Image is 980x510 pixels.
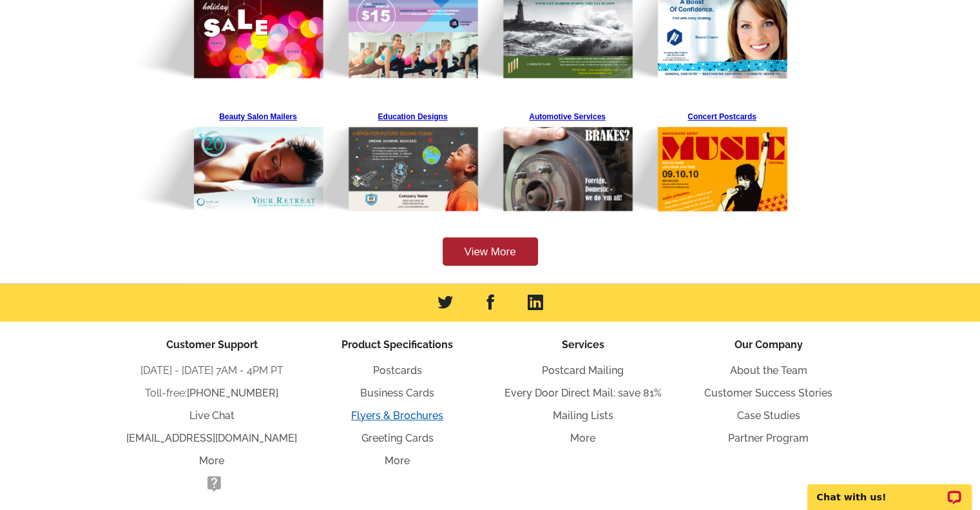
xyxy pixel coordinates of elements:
[119,386,305,401] li: Toll-free:
[728,432,809,444] a: Partner Program
[166,338,258,351] span: Customer Support
[730,364,807,377] a: About the Team
[126,432,297,444] a: [EMAIL_ADDRESS][DOMAIN_NAME]
[199,455,224,467] a: More
[191,106,326,212] a: Beauty Salon Mailers
[351,409,443,422] a: Flyers & Brochures
[799,469,980,510] iframe: LiveChat chat widget
[570,432,595,444] a: More
[542,364,624,377] a: Postcard Mailing
[737,409,800,422] a: Case Studies
[119,363,305,378] li: [DATE] - [DATE] 7AM - 4PM PT
[500,106,635,212] a: Automotive Services
[562,338,604,351] span: Services
[735,338,803,351] span: Our Company
[704,387,832,399] a: Customer Success Stories
[360,387,434,399] a: Business Cards
[437,106,634,212] img: Pre-Template-Landing%20Page_v1_Automotive.png
[504,387,662,399] a: Every Door Direct Mail: save 81%
[385,455,410,467] a: More
[345,106,481,212] a: Education Designs
[187,387,278,399] a: [PHONE_NUMBER]
[189,409,235,422] a: Live Chat
[283,106,479,212] img: Pre-Template-Landing%20Page_v1_Education.png
[443,237,538,266] a: View More
[553,409,613,422] a: Mailing Lists
[361,432,434,444] a: Greeting Cards
[341,338,453,351] span: Product Specifications
[592,106,789,213] img: Pre-Template-Landing%20Page_v1_Concert.png
[128,106,325,212] img: Pre-Template-Landing%20Page_v1_Beauty.png
[373,364,422,377] a: Postcards
[655,106,790,213] a: Concert Postcards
